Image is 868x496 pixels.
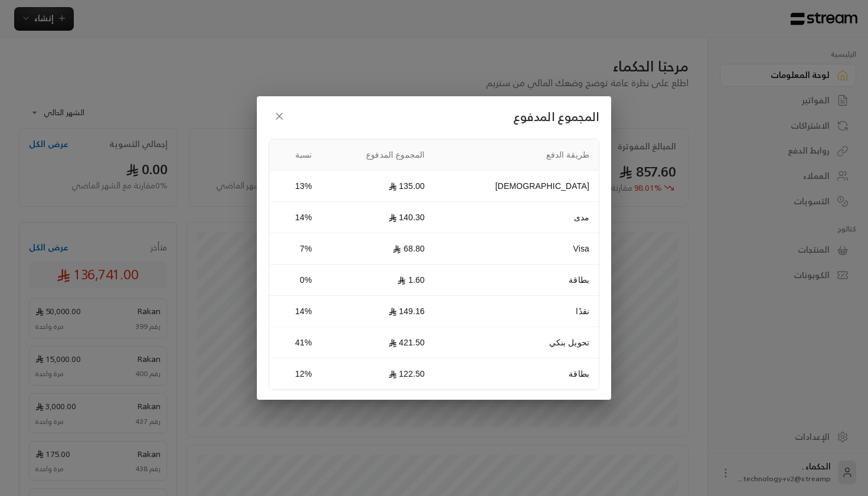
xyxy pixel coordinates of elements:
[321,296,434,327] td: 149.16
[321,265,434,296] td: 1.60
[321,233,434,265] td: 68.80
[269,233,321,265] td: 7%
[321,139,434,171] th: المجموع المدفوع
[434,171,599,202] td: [DEMOGRAPHIC_DATA]
[269,358,321,390] td: 12%
[269,296,321,327] td: 14%
[434,296,599,327] td: نقدًا
[434,233,599,265] td: Visa
[321,327,434,358] td: 421.50
[269,265,321,296] td: 0%
[321,202,434,233] td: 140.30
[434,265,599,296] td: بطاقة
[321,358,434,390] td: 122.50
[321,171,434,202] td: 135.00
[269,327,321,358] td: 41%
[269,139,321,171] th: نسبة
[269,202,321,233] td: 14%
[434,358,599,390] td: بطاقة
[269,106,599,127] h2: المجموع المدفوع
[434,327,599,358] td: تحويل بنكي
[434,202,599,233] td: مدى
[269,171,321,202] td: 13%
[434,139,599,171] th: طريقة الدفع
